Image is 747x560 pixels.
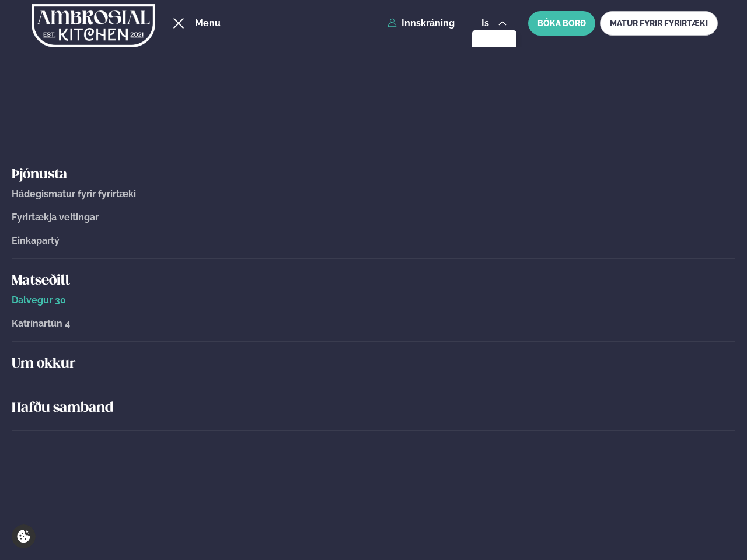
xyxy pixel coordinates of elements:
span: Katrínartún 4 [12,318,70,329]
span: Hádegismatur fyrir fyrirtæki [12,188,136,199]
a: Um okkur [12,355,735,373]
img: logo [32,2,155,50]
a: Einkapartý [12,236,735,246]
a: Hafðu samband [12,399,735,418]
button: hamburger [172,16,186,30]
span: Einkapartý [12,235,60,246]
a: Þjónusta [12,166,735,184]
a: Dalvegur 30 [12,295,735,306]
a: Hádegismatur fyrir fyrirtæki [12,189,735,199]
span: Dalvegur 30 [12,295,66,306]
a: Cookie settings [12,524,36,548]
a: Katrínartún 4 [12,318,735,329]
button: BÓKA BORÐ [528,11,595,36]
a: Innskráning [388,18,455,29]
a: Fyrirtækja veitingar [12,212,735,223]
button: is [472,19,516,28]
span: is [481,19,493,28]
a: Matseðill [12,272,735,290]
a: MATUR FYRIR FYRIRTÆKI [600,11,718,36]
span: Fyrirtækja veitingar [12,212,99,223]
